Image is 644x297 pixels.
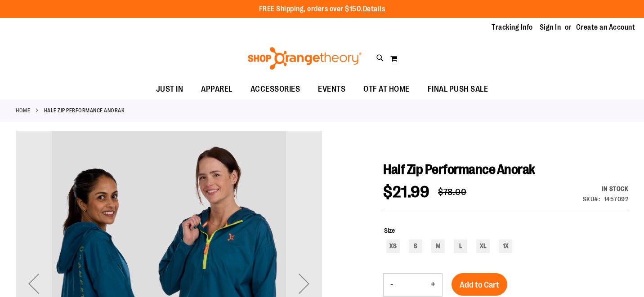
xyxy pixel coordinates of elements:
[476,239,490,253] div: XL
[400,274,424,296] input: Product quantity
[363,5,385,13] a: Details
[44,106,125,115] strong: Half Zip Performance Anorak
[424,274,442,296] button: Increase product quantity
[384,274,400,296] button: Decrease product quantity
[386,239,400,253] div: XS
[363,79,410,99] span: OTF AT HOME
[431,239,445,253] div: M
[454,239,467,253] div: L
[452,273,507,296] button: Add to Cart
[259,4,385,14] p: FREE Shipping, orders over $150.
[438,187,466,197] span: $78.00
[318,79,345,99] span: EVENTS
[492,22,533,32] a: Tracking Info
[428,79,488,99] span: FINAL PUSH SALE
[309,79,354,100] a: EVENTS
[583,184,629,193] div: In stock
[241,79,309,100] a: ACCESSORIES
[383,183,429,201] span: $21.99
[583,195,600,203] strong: SKU
[246,47,363,70] img: Shop Orangetheory
[147,79,192,100] a: JUST IN
[16,106,30,115] a: Home
[409,239,422,253] div: S
[460,280,499,290] span: Add to Cart
[354,79,419,100] a: OTF AT HOME
[540,22,561,32] a: Sign In
[192,79,241,99] a: APPAREL
[419,79,497,100] a: FINAL PUSH SALE
[499,239,512,253] div: 1X
[384,227,395,234] span: Size
[576,22,635,32] a: Create an Account
[383,162,535,177] span: Half Zip Performance Anorak
[583,184,629,193] div: Availability
[156,79,183,99] span: JUST IN
[250,79,300,99] span: ACCESSORIES
[201,79,233,99] span: APPAREL
[604,195,629,204] div: 1457092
